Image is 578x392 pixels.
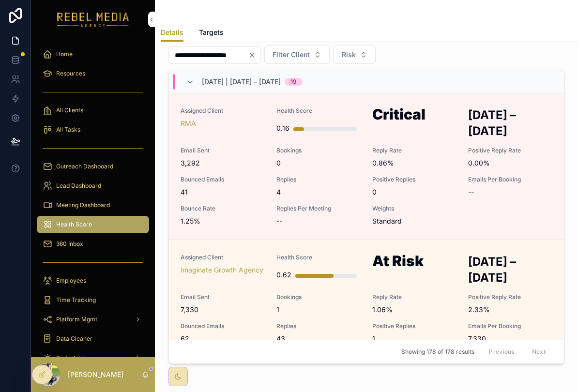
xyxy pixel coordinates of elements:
[468,322,552,330] span: Emails Per Booking
[56,106,83,114] span: All Clients
[372,254,456,272] h1: At Risk
[37,102,149,119] a: All Clients
[468,147,552,154] span: Positive Reply Rate
[56,163,113,170] span: Outreach Dashboard
[68,370,123,379] p: [PERSON_NAME]
[276,293,361,301] span: Bookings
[56,335,92,343] span: Data Cleaner
[161,24,183,42] a: Details
[202,77,281,87] span: [DATE] | [DATE] – [DATE]
[57,12,129,27] img: App logo
[181,176,265,183] span: Bounced Emails
[181,265,263,275] a: Imaginate Growth Agency
[181,107,265,115] span: Assigned Client
[181,293,265,301] span: Email Sent
[37,216,149,233] a: Health Score
[181,147,265,154] span: Email Sent
[276,176,361,183] span: Replies
[181,305,265,315] span: 7,330
[56,240,83,248] span: 360 Inbox
[37,291,149,309] a: Time Tracking
[372,147,456,154] span: Reply Rate
[276,334,361,344] span: 43
[37,45,149,63] a: Home
[468,334,552,344] span: 7,330
[372,176,456,183] span: Positive Replies
[276,147,361,154] span: Bookings
[276,322,361,330] span: Replies
[334,45,376,64] button: Select Button
[468,293,552,301] span: Positive Reply Rate
[37,177,149,195] a: Lead Dashboard
[37,330,149,347] a: Data Cleaner
[276,107,361,115] span: Health Score
[56,50,73,58] span: Home
[276,158,361,168] span: 0
[56,354,87,362] span: Brainstorm
[248,51,260,59] button: Clear
[372,187,456,197] span: 0
[199,24,224,43] a: Targets
[276,216,282,226] span: --
[199,28,224,37] span: Targets
[401,348,474,356] span: Showing 178 of 178 results
[37,349,149,367] a: Brainstorm
[37,196,149,214] a: Meeting Dashboard
[276,265,291,285] div: 0.62
[468,305,552,315] span: 2.33%
[276,254,361,261] span: Health Score
[276,119,289,138] div: 0.16
[56,277,86,285] span: Employees
[372,293,456,301] span: Reply Rate
[161,28,183,37] span: Details
[181,216,265,226] span: 1.25%
[169,240,564,387] a: Assigned ClientImaginate Growth AgencyHealth Score0.62At Risk[DATE] – [DATE]Email Sent7,330Bookin...
[37,235,149,253] a: 360 Inbox
[181,205,265,212] span: Bounce Rate
[372,107,456,125] h1: Critical
[468,107,552,139] h2: [DATE] – [DATE]
[372,216,402,226] span: Standard
[56,182,101,190] span: Lead Dashboard
[372,334,456,344] span: 1
[56,201,110,209] span: Meeting Dashboard
[372,322,456,330] span: Positive Replies
[169,93,564,240] a: Assigned ClientRMAHealth Score0.16Critical[DATE] – [DATE]Email Sent3,292Bookings0Reply Rate0.86%P...
[37,311,149,328] a: Platform Mgmt
[181,119,196,128] a: RMA
[468,187,474,197] span: --
[276,205,361,212] span: Replies Per Meeting
[273,50,310,60] span: Filter Client
[181,254,265,261] span: Assigned Client
[276,187,361,197] span: 4
[37,158,149,175] a: Outreach Dashboard
[37,65,149,82] a: Resources
[56,316,97,323] span: Platform Mgmt
[468,176,552,183] span: Emails Per Booking
[342,50,356,60] span: Risk
[276,305,361,315] span: 1
[56,221,92,228] span: Health Score
[468,254,552,286] h2: [DATE] – [DATE]
[290,78,297,86] div: 19
[372,158,456,168] span: 0.86%
[372,205,456,212] span: Weights
[468,158,552,168] span: 0.00%
[56,126,80,134] span: All Tasks
[37,272,149,289] a: Employees
[181,334,265,344] span: 62
[181,322,265,330] span: Bounced Emails
[264,45,330,64] button: Select Button
[181,158,265,168] span: 3,292
[37,121,149,138] a: All Tasks
[372,305,456,315] span: 1.06%
[31,39,155,357] div: scrollable content
[56,296,96,304] span: Time Tracking
[56,70,85,77] span: Resources
[181,187,265,197] span: 41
